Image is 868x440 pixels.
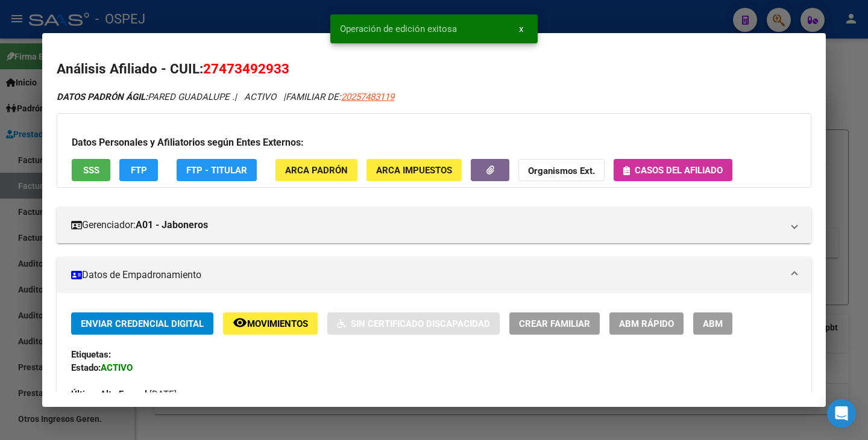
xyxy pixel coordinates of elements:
mat-expansion-panel-header: Gerenciador:A01 - Jaboneros [57,207,811,243]
button: Enviar Credencial Digital [71,312,213,335]
button: Sin Certificado Discapacidad [327,312,500,335]
strong: Organismos Ext. [528,166,595,176]
button: ABM Rápido [609,312,684,335]
strong: DATOS PADRÓN ÁGIL: [57,91,148,102]
mat-expansion-panel-header: Datos de Empadronamiento [57,257,811,293]
span: FTP - Titular [186,165,247,176]
h2: Análisis Afiliado - CUIL: [57,59,811,79]
span: ARCA Impuestos [376,165,452,176]
span: [DATE] [71,389,177,400]
strong: ACTIVO [101,362,133,373]
i: | ACTIVO | [57,91,394,102]
span: Sin Certificado Discapacidad [351,318,490,329]
span: ABM Rápido [619,318,674,329]
span: Movimientos [247,318,308,329]
span: 20257483119 [341,91,394,102]
mat-panel-title: Gerenciador: [71,218,782,232]
span: ARCA Padrón [285,165,348,176]
strong: A01 - Jaboneros [136,218,208,232]
button: SSS [72,159,110,181]
button: Movimientos [223,312,318,335]
mat-icon: remove_red_eye [233,315,247,330]
button: FTP [119,159,158,181]
strong: Etiquetas: [71,349,111,360]
button: ABM [693,312,732,335]
button: ARCA Impuestos [366,159,462,181]
mat-panel-title: Datos de Empadronamiento [71,268,782,282]
div: Open Intercom Messenger [827,399,856,428]
strong: Estado: [71,362,101,373]
span: Crear Familiar [519,318,590,329]
span: ABM [703,318,723,329]
span: x [519,23,523,34]
button: FTP - Titular [177,159,257,181]
span: FAMILIAR DE: [286,91,394,102]
button: Crear Familiar [509,312,600,335]
span: PARED GUADALUPE . [57,91,234,102]
span: Enviar Credencial Digital [81,318,204,329]
strong: Última Alta Formal: [71,389,149,400]
button: Organismos Ext. [518,159,605,181]
span: FTP [131,165,147,176]
button: x [509,18,533,40]
button: ARCA Padrón [275,159,357,181]
h3: Datos Personales y Afiliatorios según Entes Externos: [72,135,796,150]
button: Casos del afiliado [614,159,732,181]
span: Operación de edición exitosa [340,23,457,35]
span: SSS [83,165,99,176]
span: Casos del afiliado [635,165,723,176]
span: 27473492933 [203,61,289,76]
